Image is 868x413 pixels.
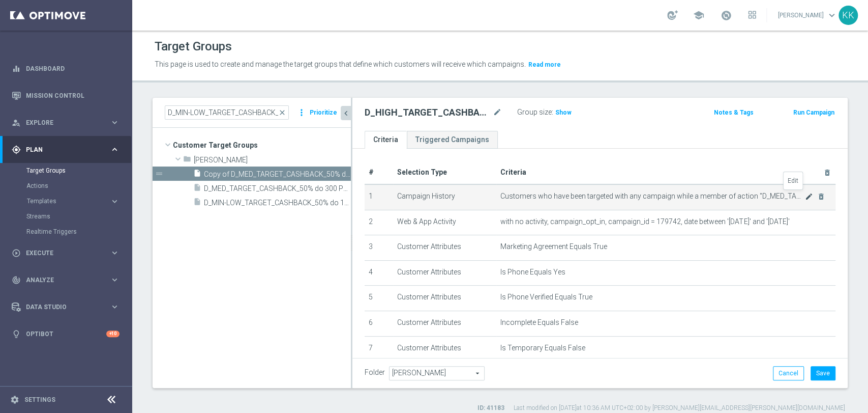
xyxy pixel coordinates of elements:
[12,82,119,109] div: Mission Control
[173,138,351,152] span: Customer Target Groups
[500,268,565,277] span: Is Phone Equals Yes
[393,311,497,336] td: Customer Attributes
[12,55,119,82] div: Dashboard
[26,55,119,82] a: Dashboard
[12,118,110,127] div: Explore
[12,276,21,285] i: track_changes
[26,120,110,126] span: Explore
[12,145,110,154] div: Plan
[110,302,119,312] i: keyboard_arrow_right
[12,249,110,258] div: Execute
[12,145,21,154] i: gps_fixed
[393,184,497,210] td: Campaign History
[183,155,191,167] i: folder
[26,82,119,109] a: Mission Control
[204,199,351,207] span: D_MIN-LOW_TARGET_CASHBACK_50% do 100 PLN_LMLW_160925_SMS
[341,106,351,120] button: chevron_left
[26,194,131,209] div: Templates
[110,248,119,258] i: keyboard_arrow_right
[26,167,106,175] a: Target Groups
[26,228,106,236] a: Realtime Triggers
[500,344,585,352] span: Is Temporary Equals False
[826,10,837,21] span: keyboard_arrow_down
[24,397,55,403] a: Settings
[11,330,120,338] div: lightbulb Optibot +10
[12,249,21,258] i: play_circle_outline
[500,293,592,301] span: Is Phone Verified Equals True
[811,366,835,380] button: Save
[500,318,578,327] span: Incomplete Equals False
[12,302,110,312] div: Data Studio
[204,184,351,193] span: D_MED_TARGET_CASHBACK_50% do 300 PLN_LMLW_160925_SMS
[26,320,106,347] a: Optibot
[11,65,120,73] button: equalizer Dashboard
[500,217,789,226] span: with no activity, campaign_opt_in, campaign_id = 179742, date between '[DATE]' and '[DATE]'
[817,192,825,201] i: delete_forever
[11,119,120,127] button: person_search Explore keyboard_arrow_right
[308,106,339,120] button: Prioritize
[12,118,21,127] i: person_search
[26,277,110,283] span: Analyze
[365,336,393,362] td: 7
[365,131,407,149] a: Criteria
[393,286,497,311] td: Customer Attributes
[823,169,831,177] i: delete_forever
[365,184,393,210] td: 1
[393,336,497,362] td: Customer Attributes
[110,197,119,206] i: keyboard_arrow_right
[194,156,351,164] span: Kasia K.
[365,368,385,377] label: Folder
[393,210,497,235] td: Web & App Activity
[777,8,839,23] a: [PERSON_NAME]keyboard_arrow_down
[11,303,120,311] button: Data Studio keyboard_arrow_right
[407,131,498,149] a: Triggered Campaigns
[713,107,755,118] button: Notes & Tags
[552,108,553,117] label: :
[106,331,119,337] div: +10
[26,304,110,310] span: Data Studio
[12,320,119,347] div: Optibot
[155,60,526,68] span: This page is used to create and manage the target groups that define which customers will receive...
[517,108,552,117] label: Group size
[193,198,201,209] i: insert_drive_file
[27,198,100,204] span: Templates
[11,276,120,284] div: track_changes Analyze keyboard_arrow_right
[555,109,572,116] span: Show
[365,210,393,235] td: 2
[792,107,835,118] button: Run Campaign
[26,209,131,224] div: Streams
[393,235,497,261] td: Customer Attributes
[365,106,491,119] h2: D_HIGH_TARGET_CASHBACK_50% do 500 PLN_LMLW_160925_SMS
[12,64,21,73] i: equalizer
[193,183,201,195] i: insert_drive_file
[839,6,858,25] div: KK
[493,106,502,119] i: mode_edit
[110,145,119,154] i: keyboard_arrow_right
[296,105,307,120] i: more_vert
[365,286,393,311] td: 5
[26,212,106,221] a: Streams
[500,192,805,201] span: Customers who have been targeted with any campaign while a member of action "D_MED_TARGET_CASHBAC...
[11,249,120,257] button: play_circle_outline Execute keyboard_arrow_right
[11,92,120,100] div: Mission Control
[26,197,120,205] button: Templates keyboard_arrow_right
[393,260,497,286] td: Customer Attributes
[10,395,19,404] i: settings
[514,404,845,412] label: Last modified on [DATE] at 10:36 AM UTC+02:00 by [PERSON_NAME][EMAIL_ADDRESS][PERSON_NAME][DOMAIN...
[204,170,351,179] span: Copy of D_MED_TARGET_CASHBACK_50% do 300 PLN_LMLW_160925_SMS
[278,108,286,117] span: close
[341,108,351,118] i: chevron_left
[365,235,393,261] td: 3
[11,146,120,154] div: gps_fixed Plan keyboard_arrow_right
[193,169,201,181] i: insert_drive_file
[26,250,110,256] span: Execute
[12,329,21,339] i: lightbulb
[477,404,504,412] label: ID: 41183
[393,161,497,184] th: Selection Type
[26,163,131,178] div: Target Groups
